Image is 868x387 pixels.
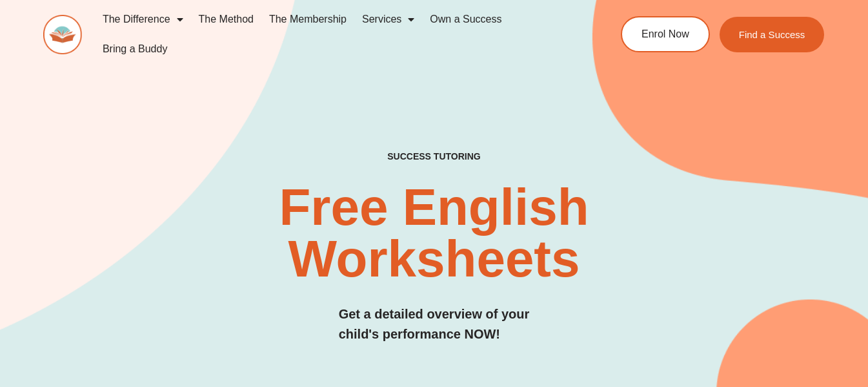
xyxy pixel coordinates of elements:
a: The Method [191,5,261,34]
a: The Difference [95,5,191,34]
a: Services [354,5,422,34]
nav: Menu [95,5,576,64]
a: Own a Success [422,5,509,34]
a: Enrol Now [621,16,710,52]
a: The Membership [261,5,354,34]
span: Find a Success [739,30,805,39]
a: Bring a Buddy [95,34,176,64]
a: Find a Success [720,17,825,52]
h4: SUCCESS TUTORING​ [318,151,549,162]
h2: Free English Worksheets​ [176,182,692,285]
h3: Get a detailed overview of your child's performance NOW! [339,304,530,344]
span: Enrol Now [641,29,689,39]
